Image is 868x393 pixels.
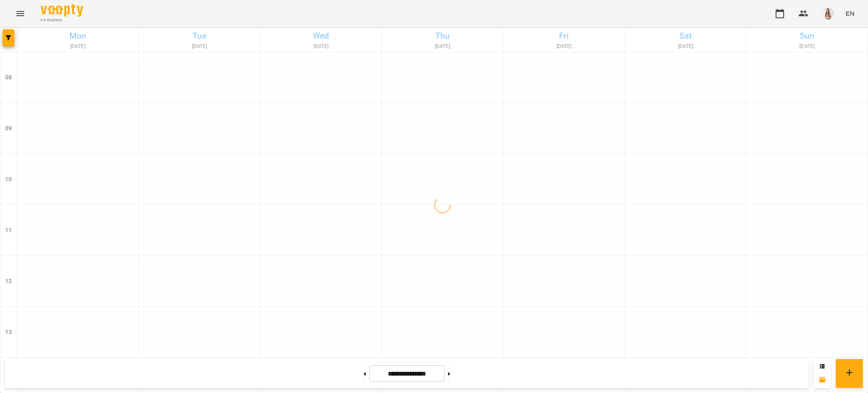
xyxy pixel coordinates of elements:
[5,124,12,133] h6: 09
[5,226,12,235] h6: 11
[10,3,31,24] button: Menu
[41,17,83,23] span: For Business
[748,29,866,42] h6: Sun
[5,175,12,184] h6: 10
[262,42,380,51] h6: [DATE]
[5,73,12,82] h6: 08
[626,29,745,42] h6: Sat
[383,42,502,51] h6: [DATE]
[5,328,12,337] h6: 13
[846,9,854,18] span: EN
[140,29,259,42] h6: Tue
[19,42,137,51] h6: [DATE]
[505,42,623,51] h6: [DATE]
[822,8,834,20] img: 991d444c6ac07fb383591aa534ce9324.png
[41,4,83,17] img: Voopty Logo
[19,29,137,42] h6: Mon
[5,277,12,286] h6: 12
[626,42,745,51] h6: [DATE]
[262,29,380,42] h6: Wed
[842,6,858,21] button: EN
[505,29,623,42] h6: Fri
[140,42,259,51] h6: [DATE]
[383,29,502,42] h6: Thu
[748,42,866,51] h6: [DATE]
